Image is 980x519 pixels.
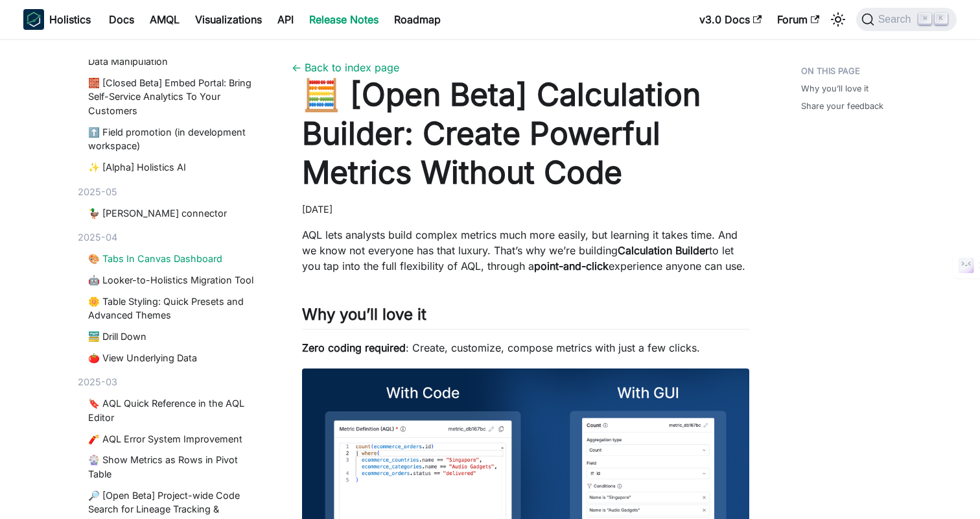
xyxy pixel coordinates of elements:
kbd: K [935,13,948,25]
a: v3.0 Docs [692,9,769,30]
a: 🤖 Looker-to-Holistics Migration Tool [88,273,255,287]
a: HolisticsHolistics [23,9,91,30]
p: : Create, customize, compose metrics with just a few clicks. [302,340,749,356]
button: Switch between dark and light mode (currently light mode) [828,9,848,30]
strong: Calculation Builder [618,244,709,257]
a: 🌼 Table Styling: Quick Presets and Advanced Themes [88,295,255,322]
a: 🧨 AQL Error System Improvement [88,432,255,446]
a: ⬆️ Field promotion (in development workspace) [88,125,255,153]
strong: Zero coding required [302,341,406,354]
b: Holistics [49,12,91,27]
time: [DATE] [302,204,332,215]
a: Roadmap [386,9,449,30]
a: API [270,9,301,30]
a: Visualizations [187,9,270,30]
a: Why you’ll love it [801,82,869,95]
nav: Blog recent posts navigation [78,60,261,519]
h2: Why you’ll love it [302,305,749,330]
a: 🚟 Drill Down [88,330,255,344]
button: Search (Command+K) [856,8,957,31]
a: 🦆 [PERSON_NAME] connector [88,206,255,221]
a: Forum [769,9,827,30]
a: ← Back to index page [292,61,399,74]
a: Release Notes [301,9,386,30]
p: AQL lets analysts build complex metrics much more easily, but learning it takes time. And we know... [302,227,749,274]
div: 2025-04 [78,230,261,245]
a: Docs [101,9,142,30]
a: 🍅 View Underlying Data [88,351,255,365]
h1: 🧮 [Open Beta] Calculation Builder: Create Powerful Metrics Without Code [302,75,749,192]
img: Holistics [23,9,44,30]
a: 🎡 Show Metrics as Rows in Pivot Table [88,453,255,481]
a: ✨ [Alpha] Holistics AI [88,160,255,175]
a: Share your feedback [801,100,883,112]
strong: point-and-click [534,259,609,272]
span: Search [874,14,919,25]
kbd: ⌘ [918,13,931,25]
a: 🎨 Tabs In Canvas Dashboard [88,252,255,266]
a: AMQL [142,9,187,30]
a: 🔖 AQL Quick Reference in the AQL Editor [88,396,255,424]
div: 2025-03 [78,375,261,389]
a: 🧱 [Closed Beta] Embed Portal: Bring Self-Service Analytics To Your Customers [88,76,255,118]
div: 2025-05 [78,185,261,199]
